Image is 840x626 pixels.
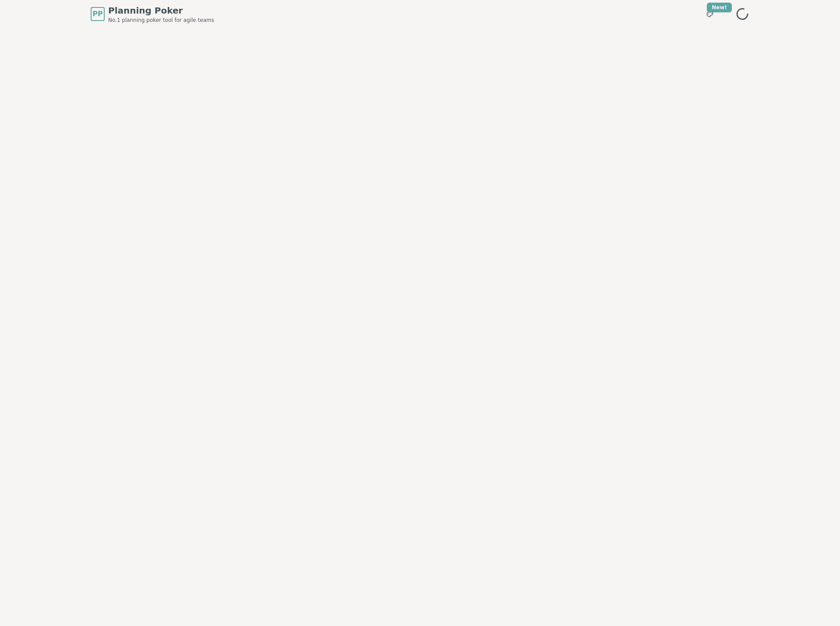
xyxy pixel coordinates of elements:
[702,6,718,22] button: New!
[707,3,732,12] div: New!
[91,4,214,24] a: PPPlanning PokerNo.1 planning poker tool for agile teams
[108,17,214,24] span: No.1 planning poker tool for agile teams
[108,4,214,17] span: Planning Poker
[92,9,102,19] span: PP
